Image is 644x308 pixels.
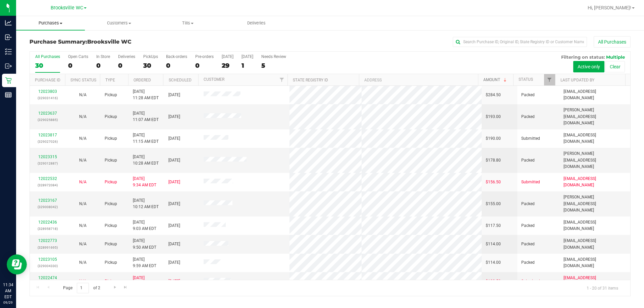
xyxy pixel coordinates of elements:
span: Pickup [105,201,117,207]
button: Clear [605,61,625,72]
span: Not Applicable [79,279,87,284]
p: (328972084) [34,182,61,188]
span: [DATE] [168,135,180,142]
div: Back-orders [166,54,187,59]
span: $155.00 [486,201,501,207]
span: Brooksville WC [87,39,131,45]
h3: Purchase Summary: [30,39,230,45]
span: [EMAIL_ADDRESS][DOMAIN_NAME] [563,176,626,188]
div: 30 [143,62,158,69]
p: 09/29 [3,300,13,305]
a: 12023637 [38,111,57,116]
span: Packed [521,157,535,164]
span: Packed [521,92,535,98]
span: [DATE] [168,241,180,247]
span: [DATE] 11:07 AM EDT [133,110,159,123]
span: [DATE] 9:59 AM EDT [133,256,156,269]
span: [DATE] 9:08 AM EDT [133,275,156,288]
div: 0 [68,62,88,69]
span: [DATE] [168,114,180,120]
a: Purchase ID [35,78,60,82]
div: 0 [96,62,110,69]
span: $284.50 [486,92,501,98]
span: Not Applicable [79,158,87,163]
span: Packed [521,201,535,207]
span: Not Applicable [79,260,87,265]
span: [DATE] [168,223,180,229]
div: [DATE] [241,54,253,59]
span: Not Applicable [79,136,87,141]
a: 12023315 [38,155,57,159]
span: [DATE] [168,157,180,164]
span: Customers [85,20,153,26]
span: Submitted [521,135,540,142]
p: (329031416) [34,95,61,101]
span: Pickup [105,92,117,98]
inline-svg: Outbound [5,63,12,69]
span: Tills [154,20,222,26]
span: [EMAIL_ADDRESS][DOMAIN_NAME] [563,219,626,232]
a: Filter [276,74,287,85]
span: Pickup [105,223,117,229]
span: [EMAIL_ADDRESS][DOMAIN_NAME] [563,256,626,269]
span: Not Applicable [79,180,87,184]
a: 12023803 [38,89,57,94]
span: $109.50 [486,278,501,285]
span: Not Applicable [79,201,87,206]
span: 1 - 20 of 31 items [581,283,624,293]
a: 12023817 [38,133,57,137]
a: Ordered [133,78,151,82]
span: Purchases [16,20,85,26]
input: 1 [77,283,89,293]
div: Deliveries [118,54,135,59]
inline-svg: Analytics [5,19,12,26]
div: Pre-orders [195,54,214,59]
span: [PERSON_NAME][EMAIL_ADDRESS][DOMAIN_NAME] [563,107,626,126]
span: [DATE] [168,278,180,285]
span: Packed [521,241,535,247]
a: Deliveries [222,16,291,30]
span: Deliveries [238,20,275,26]
inline-svg: Inbound [5,34,12,41]
a: 12022532 [38,176,57,181]
div: All Purchases [35,54,60,59]
p: (329025885) [34,117,61,123]
span: Pickup [105,241,117,247]
span: Pickup [105,179,117,185]
span: [DATE] [168,179,180,185]
p: 11:34 AM EDT [3,282,13,300]
span: Pickup [105,157,117,164]
span: [DATE] [168,259,180,266]
div: In Store [96,54,110,59]
span: Page of 2 [57,283,106,293]
span: Not Applicable [79,114,87,119]
div: PickUps [143,54,158,59]
a: 12022474 [38,275,57,280]
a: State Registry ID [293,78,328,82]
input: Search Purchase ID, Original ID, State Registry ID or Customer Name... [453,37,587,47]
div: Open Carts [68,54,88,59]
a: Type [105,78,115,82]
a: Amount [483,77,508,82]
span: [EMAIL_ADDRESS][DOMAIN_NAME] [563,275,626,288]
span: [PERSON_NAME][EMAIL_ADDRESS][DOMAIN_NAME] [563,194,626,213]
span: Not Applicable [79,223,87,228]
iframe: Resource center [7,254,27,274]
span: Filtering on status: [561,54,605,60]
div: Needs Review [261,54,286,59]
div: 30 [35,62,60,69]
span: Not Applicable [79,93,87,97]
inline-svg: Reports [5,91,12,98]
span: Packed [521,114,535,120]
a: Status [519,77,533,82]
a: Go to the last page [121,283,130,292]
p: (329004330) [34,263,61,269]
a: Last Updated By [560,78,594,82]
span: Pickup [105,259,117,266]
p: (329008042) [34,204,61,210]
span: Pickup [105,114,117,120]
a: Sync Status [70,78,96,82]
span: Packed [521,259,535,266]
span: [DATE] 10:28 AM EDT [133,154,159,167]
a: 12023167 [38,198,57,203]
